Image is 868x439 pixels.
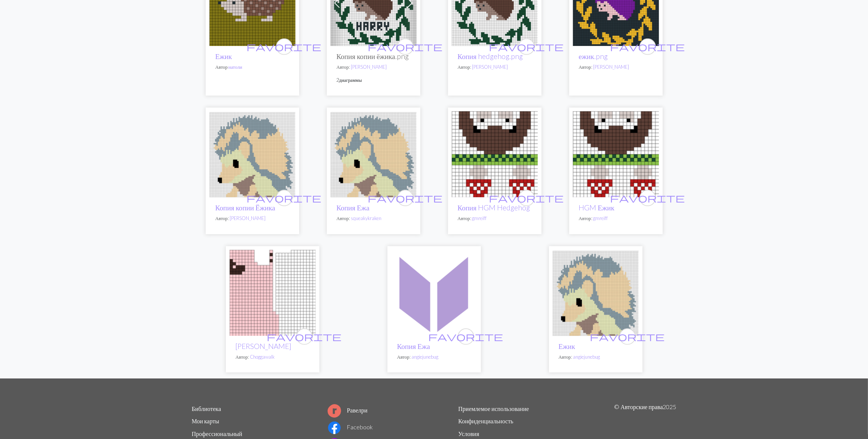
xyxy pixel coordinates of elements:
button: favourite [518,190,535,206]
a: Копия копии Ёжика [215,203,275,212]
p: Автор: [458,64,532,71]
a: HGM Ежик [452,150,538,157]
i: favourite [247,191,322,205]
span: favorite [610,41,685,52]
i: favourite [429,329,503,344]
a: Ежик [553,288,639,296]
a: Копия Ежа [337,203,369,212]
p: Автор: [236,353,310,361]
a: Ежик [559,342,576,350]
p: Автор [215,64,289,71]
button: favourite [276,190,292,206]
p: Автор: [397,353,471,361]
a: Мои карты [192,417,220,424]
a: Facebook [328,423,373,430]
p: Автор: [337,64,411,71]
p: Автор: [579,64,653,71]
button: favourite [619,328,636,345]
span: favorite [247,192,322,204]
i: favourite [610,191,685,205]
button: favourite [397,190,414,206]
button: favourite [458,328,474,345]
a: натоли [228,64,242,70]
a: Choggawalk [250,354,274,360]
a: Конфиденциальность [458,417,513,424]
p: Автор: [458,215,532,222]
a: [PERSON_NAME] [236,342,292,350]
span: favorite [267,331,342,342]
img: Ежик [209,111,295,197]
a: angiejunebug [411,354,438,360]
span: favorite [247,41,322,52]
span: favorite [489,192,564,204]
a: squeakykraken [351,215,381,221]
a: Копия HGM Hedgehog [458,203,530,212]
span: favorite [590,331,665,342]
span: favorite [368,192,443,204]
i: favourite [610,39,685,54]
a: уильям ежик [230,288,316,296]
a: Ежик [209,150,295,157]
a: Копия Ежа [391,288,477,296]
img: уильям ежик [230,250,316,336]
a: [PERSON_NAME] [593,64,629,70]
a: angiejunebug [573,354,600,360]
p: Автор: [215,215,289,222]
a: Копия hedgehog.png [458,52,523,61]
img: HGM Ежик [452,111,538,197]
a: Библиотека [192,405,221,412]
a: HGM Ежик [579,203,615,212]
p: Автор: [559,353,633,361]
a: Равелри [328,406,368,414]
button: favourite [640,190,656,206]
span: favorite [429,331,503,342]
img: Копия Ежа [391,250,477,336]
i: favourite [590,329,665,344]
h2: Копия копии ёжика.png [337,52,411,61]
p: 2 диаграммы [337,77,411,84]
a: Ежик [331,150,417,157]
i: favourite [247,39,322,54]
img: Логотип Facebook [328,421,341,435]
button: favourite [296,328,313,345]
a: gmreiff [472,215,487,221]
i: favourite [489,39,564,54]
a: Условия [458,430,479,437]
p: Автор: [579,215,653,222]
button: favourite [640,38,656,55]
a: Ежик [215,52,232,61]
i: favourite [489,191,564,205]
button: favourite [276,38,292,55]
i: favourite [368,39,443,54]
img: Ежик [331,111,417,197]
span: favorite [610,192,685,204]
a: Копия Ежа [397,342,430,350]
i: favourite [267,329,342,344]
a: [PERSON_NAME] [230,215,266,221]
img: HGM Ежик [573,111,659,197]
button: favourite [518,38,535,55]
img: Ежик [553,250,639,336]
span: favorite [368,41,443,52]
a: [PERSON_NAME] [472,64,508,70]
a: ежик.png [579,52,608,61]
a: HGM Ежик [573,150,659,157]
a: gmreiff [593,215,608,221]
a: Профессиональный [192,430,242,437]
i: favourite [368,191,443,205]
a: [PERSON_NAME] [351,64,387,70]
img: Логотип Ravelry [328,404,341,418]
p: Автор: [337,215,411,222]
button: favourite [397,38,414,55]
span: favorite [489,41,564,52]
a: Приемлемое использование [458,405,529,412]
